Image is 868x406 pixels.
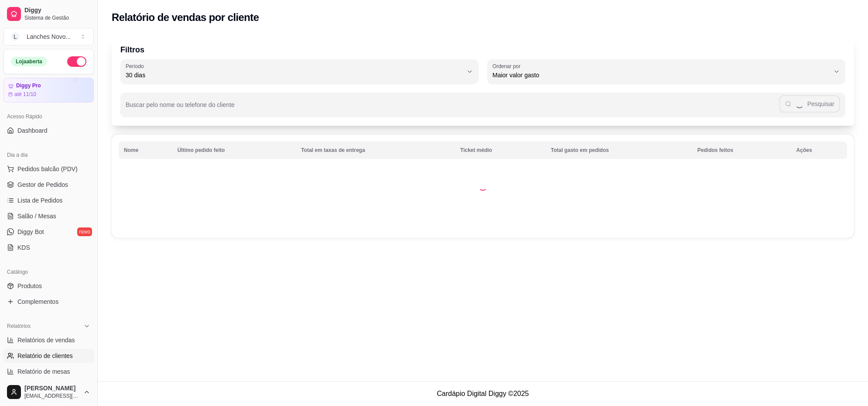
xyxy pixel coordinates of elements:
article: Diggy Pro [16,83,41,89]
span: L [11,32,20,41]
footer: Cardápio Digital Diggy © 2025 [98,381,868,406]
span: Diggy Bot [17,227,44,236]
span: Lista de Pedidos [17,196,63,205]
span: Diggy [24,7,90,14]
div: Acesso Rápido [3,110,94,124]
div: Loja aberta [11,57,47,66]
div: Catálogo [3,265,94,279]
span: Salão / Mesas [17,212,56,220]
div: Lanches Novo ... [27,32,71,41]
span: Relatório de clientes [17,351,73,360]
a: Relatório de mesas [3,365,94,378]
a: KDS [3,241,94,255]
article: até 11/10 [14,91,36,98]
a: DiggySistema de Gestão [3,3,94,24]
button: Pedidos balcão (PDV) [3,162,94,176]
span: Relatório de mesas [17,367,70,376]
a: Relatórios de vendas [3,333,94,347]
a: Complementos [3,295,94,309]
span: Relatórios de vendas [17,336,75,344]
span: Sistema de Gestão [24,14,90,21]
button: Select a team [3,28,94,45]
span: Relatórios [7,323,31,330]
a: Salão / Mesas [3,209,94,223]
span: Maior valor gasto [492,71,830,79]
button: Período30 dias [120,59,478,84]
button: Alterar Status [67,56,86,67]
button: Ordenar porMaior valor gasto [487,59,845,84]
span: Produtos [17,282,42,290]
label: Ordenar por [492,62,523,70]
span: KDS [17,243,30,252]
div: Dia a dia [3,148,94,162]
span: [PERSON_NAME] [24,385,80,392]
button: [PERSON_NAME][EMAIL_ADDRESS][DOMAIN_NAME] [3,382,94,403]
span: [EMAIL_ADDRESS][DOMAIN_NAME] [24,392,80,399]
a: Dashboard [3,124,94,138]
a: Lista de Pedidos [3,193,94,207]
span: Pedidos balcão (PDV) [17,165,78,173]
div: Loading [478,182,487,191]
span: Dashboard [17,126,48,135]
a: Produtos [3,279,94,293]
span: Gestor de Pedidos [17,180,68,189]
a: Relatório de clientes [3,349,94,363]
a: Gestor de Pedidos [3,178,94,192]
a: Diggy Proaté 11/10 [3,78,94,103]
span: Complementos [17,297,58,306]
h2: Relatório de vendas por cliente [112,10,259,24]
p: Filtros [120,44,845,56]
a: Diggy Botnovo [3,225,94,239]
span: 30 dias [126,71,463,79]
label: Período [126,62,147,70]
input: Buscar pelo nome ou telefone do cliente [126,104,779,113]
